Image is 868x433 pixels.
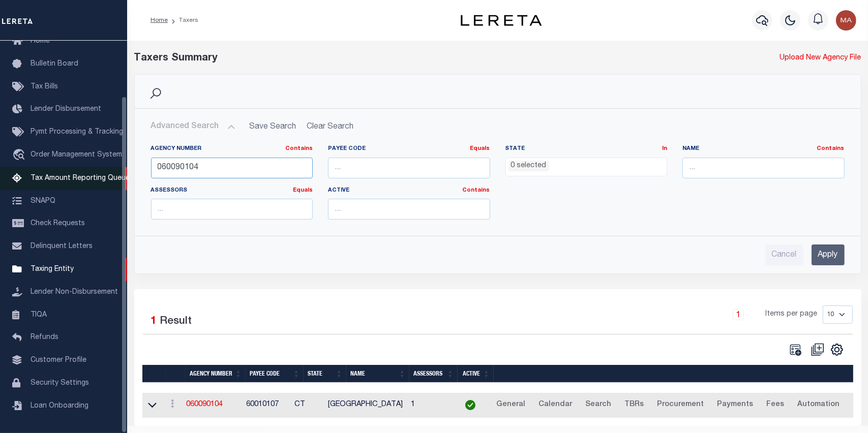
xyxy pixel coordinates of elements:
[304,365,346,383] th: State: activate to sort column ascending
[409,365,458,383] th: Assessors: activate to sort column ascending
[765,244,803,265] input: Cancel
[31,403,88,410] span: Loan Onboarding
[31,60,78,68] span: Bulletin Board
[186,365,246,383] th: Agency Number: activate to sort column ascending
[581,397,616,413] a: Search
[31,106,101,113] span: Lender Disbursement
[151,145,313,153] label: Agency Number
[461,15,542,26] img: logo-dark.svg
[31,151,122,159] span: Order Management System
[534,397,577,413] a: Calendar
[793,397,844,413] a: Automation
[186,401,223,408] a: 060090104
[836,10,856,30] img: svg+xml;base64,PHN2ZyB4bWxucz0iaHR0cDovL3d3dy53My5vcmcvMjAwMC9zdmciIHBvaW50ZXItZXZlbnRzPSJub25lIi...
[290,393,324,418] td: CT
[465,400,475,410] img: check-icon-green.svg
[246,365,304,383] th: Payee Code: activate to sort column ascending
[682,158,845,178] input: ...
[508,161,549,172] li: 0 selected
[151,117,235,137] button: Advanced Search
[328,158,490,178] input: ...
[151,187,313,195] label: Assessors
[31,243,93,250] span: Delinquent Letters
[407,393,453,418] td: 1
[762,397,789,413] a: Fees
[346,365,409,383] th: Name: activate to sort column ascending
[31,334,58,341] span: Refunds
[31,83,58,90] span: Tax Bills
[733,309,744,320] a: 1
[160,314,192,330] label: Result
[285,146,313,151] a: Contains
[505,145,668,153] label: State
[242,393,291,418] td: 60010107
[293,188,313,193] a: Equals
[780,53,861,64] a: Upload New Agency File
[31,266,74,273] span: Taxing Entity
[31,289,118,296] span: Lender Non-Disbursement
[470,146,490,151] a: Equals
[620,397,648,413] a: TBRs
[492,397,530,413] a: General
[31,175,130,182] span: Tax Amount Reporting Queue
[12,149,28,162] i: travel_explore
[31,129,123,136] span: Pymt Processing & Tracking
[328,187,490,195] label: Active
[463,188,490,193] a: Contains
[168,16,198,25] li: Taxers
[31,38,50,45] span: Home
[134,51,676,66] div: Taxers Summary
[31,197,55,204] span: SNAPQ
[151,316,157,327] span: 1
[812,244,845,265] input: Apply
[817,146,845,151] a: Contains
[652,397,708,413] a: Procurement
[458,365,494,383] th: Active: activate to sort column ascending
[31,220,85,227] span: Check Requests
[151,199,313,220] input: ...
[151,17,168,23] a: Home
[328,199,490,220] input: ...
[31,380,89,387] span: Security Settings
[324,393,407,418] td: [GEOGRAPHIC_DATA]
[662,146,667,151] a: In
[766,309,818,320] span: Items per page
[328,145,490,153] label: Payee Code
[31,311,47,318] span: TIQA
[682,145,845,153] label: Name
[712,397,758,413] a: Payments
[151,158,313,178] input: ...
[31,357,86,364] span: Customer Profile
